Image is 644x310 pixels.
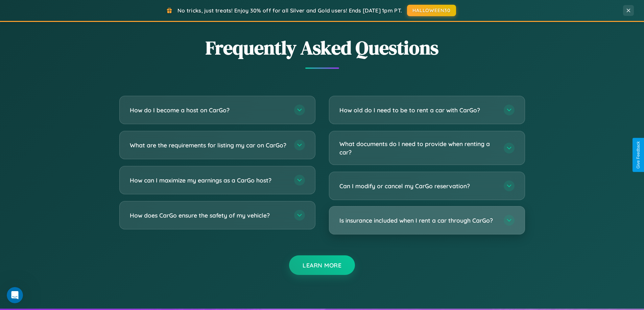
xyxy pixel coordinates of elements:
[130,211,287,220] h3: How does CarGo ensure the safety of my vehicle?
[339,140,497,156] h3: What documents do I need to provide when renting a car?
[339,106,497,114] h3: How old do I need to be to rent a car with CarGo?
[339,216,497,225] h3: Is insurance included when I rent a car through CarGo?
[130,141,287,149] h3: What are the requirements for listing my car on CarGo?
[130,176,287,185] h3: How can I maximize my earnings as a CarGo host?
[130,106,287,114] h3: How do I become a host on CarGo?
[289,255,355,275] button: Learn More
[407,5,456,16] button: HALLOWEEN30
[339,182,497,190] h3: Can I modify or cancel my CarGo reservation?
[177,7,402,14] span: No tricks, just treats! Enjoy 30% off for all Silver and Gold users! Ends [DATE] 1pm PT.
[119,35,525,61] h2: Frequently Asked Questions
[7,287,23,303] iframe: Intercom live chat
[636,141,641,169] div: Give Feedback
